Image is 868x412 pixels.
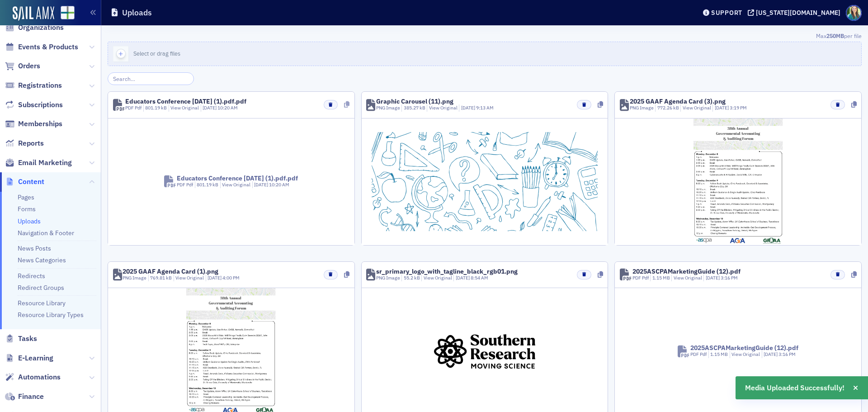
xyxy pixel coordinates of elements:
[195,181,219,189] div: 801.19 kB
[5,81,62,90] a: Registrations
[125,98,246,104] div: Educators Conference [DATE] (1).pdf.pdf
[756,9,840,17] div: [US_STATE][DOMAIN_NAME]
[222,275,240,281] span: 4:00 PM
[170,104,199,111] a: View Original
[376,98,453,104] div: Graphic Carousel (11).png
[61,6,75,20] img: SailAMX
[376,104,400,112] div: PNG Image
[208,275,222,281] span: [DATE]
[5,334,37,344] a: Tasks
[376,275,400,282] div: PNG Image
[456,275,471,281] span: [DATE]
[143,104,167,112] div: 801.19 kB
[18,299,66,307] a: Resource Library
[123,275,146,282] div: PNG Image
[846,5,862,21] span: Profile
[5,23,64,33] a: Organizations
[148,275,172,282] div: 769.81 kB
[203,104,217,111] span: [DATE]
[18,42,78,52] span: Events & Products
[826,32,844,39] span: 250MB
[18,272,45,280] a: Redirects
[18,284,64,292] a: Redirect Groups
[690,345,798,351] div: 2025ASCPAMarketingGuide (12).pdf
[5,353,53,363] a: E-Learning
[18,81,62,90] span: Registrations
[108,32,862,42] div: Max per file
[401,275,420,282] div: 55.2 kB
[748,9,844,16] button: [US_STATE][DOMAIN_NAME]
[650,275,670,282] div: 1.15 MB
[5,42,78,52] a: Events & Products
[18,138,44,148] span: Reports
[122,7,152,18] h1: Uploads
[683,104,711,111] a: View Original
[18,353,53,363] span: E-Learning
[401,104,425,112] div: 385.27 kB
[630,98,726,104] div: 2025 GAAF Agenda Card (3).png
[632,268,741,275] div: 2025ASCPAMarketingGuide (12).pdf
[18,177,44,187] span: Content
[630,104,654,112] div: PNG Image
[5,100,63,110] a: Subscriptions
[711,9,742,17] div: Support
[745,383,844,393] span: Media Uploaded Successfully!
[13,6,54,21] img: SailAMX
[18,100,63,110] span: Subscriptions
[222,181,250,188] a: View Original
[18,256,66,264] a: News Categories
[18,372,61,382] span: Automations
[721,275,738,281] span: 3:16 PM
[177,181,193,189] div: PDF Pdf
[715,104,730,111] span: [DATE]
[632,275,649,282] div: PDF Pdf
[18,392,44,402] span: Finance
[18,205,36,213] a: Forms
[18,311,84,319] a: Resource Library Types
[5,158,72,168] a: Email Marketing
[18,334,37,344] span: Tasks
[18,158,72,168] span: Email Marketing
[424,275,452,281] a: View Original
[778,351,796,357] span: 3:16 PM
[175,275,204,281] a: View Original
[5,61,40,71] a: Orders
[123,268,218,275] div: 2025 GAAF Agenda Card (1).png
[5,392,44,402] a: Finance
[108,42,862,66] button: Select or drag files
[18,23,64,33] span: Organizations
[731,351,760,357] a: View Original
[5,372,61,382] a: Automations
[690,351,707,358] div: PDF Pdf
[133,50,180,57] span: Select or drag files
[764,351,778,357] span: [DATE]
[5,177,44,187] a: Content
[18,61,40,71] span: Orders
[269,181,289,188] span: 10:20 AM
[708,351,728,358] div: 1.15 MB
[108,72,194,85] input: Search…
[429,104,458,111] a: View Original
[18,244,51,252] a: News Posts
[217,104,238,111] span: 10:20 AM
[18,217,41,225] a: Uploads
[18,119,62,129] span: Memberships
[376,268,518,275] div: sr_primary_logo_with_tagline_black_rgb01.png
[5,119,62,129] a: Memberships
[461,104,476,111] span: [DATE]
[18,193,34,201] a: Pages
[706,275,721,281] span: [DATE]
[177,175,298,181] div: Educators Conference [DATE] (1).pdf.pdf
[125,104,142,112] div: PDF Pdf
[730,104,747,111] span: 3:19 PM
[471,275,488,281] span: 8:54 AM
[54,6,75,21] a: View Homepage
[254,181,269,188] span: [DATE]
[655,104,679,112] div: 772.26 kB
[476,104,494,111] span: 9:13 AM
[18,229,74,237] a: Navigation & Footer
[674,275,702,281] a: View Original
[5,138,44,148] a: Reports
